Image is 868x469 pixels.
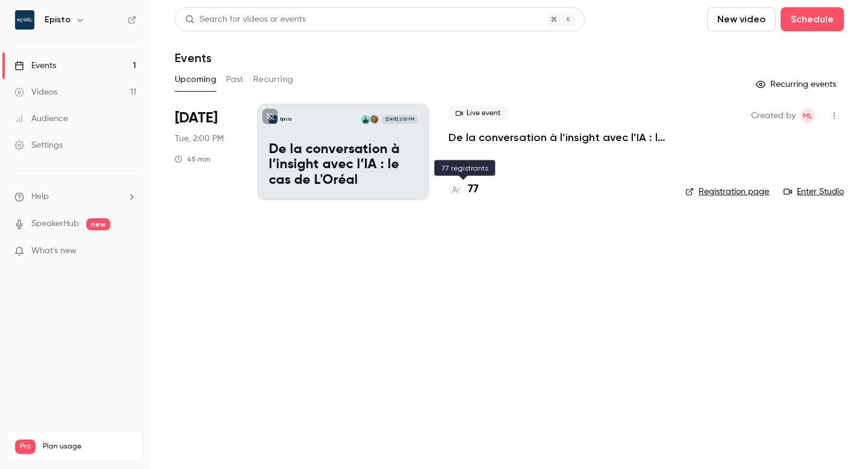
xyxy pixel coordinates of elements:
button: Recurring events [750,75,844,94]
li: help-dropdown-opener [14,190,136,203]
button: Past [226,70,244,89]
div: Events [14,60,56,72]
h1: Events [175,51,212,65]
span: Created by [751,109,796,123]
h6: Episto [45,14,71,26]
a: 77 [448,181,479,198]
span: ML [803,109,813,123]
span: Live event [448,106,508,121]
span: Help [31,190,49,203]
div: Audience [14,113,68,125]
img: Episto [15,10,34,30]
div: 45 min [175,154,210,164]
p: Episto [280,116,292,122]
h4: 77 [468,181,479,198]
img: Jérémy Lefebvre [361,115,370,124]
button: New video [707,7,776,31]
a: De la conversation à l’insight avec l’IA : le cas de L'Oréal [448,130,666,145]
p: De la conversation à l’insight avec l’IA : le cas de L'Oréal [269,142,418,189]
a: Enter Studio [784,186,844,198]
span: Pro [15,439,36,454]
img: Judith Roucairol [370,115,379,124]
span: [DATE] 2:00 PM [382,115,417,124]
span: What's new [31,245,77,257]
div: Settings [14,139,63,151]
a: De la conversation à l’insight avec l’IA : le cas de L'OréalEpistoJudith RoucairolJérémy Lefebvre... [257,104,429,200]
a: SpeakerHub [31,218,79,230]
iframe: Noticeable Trigger [122,246,136,257]
span: [DATE] [175,109,218,128]
span: Tue, 2:00 PM [175,133,224,145]
div: Videos [14,86,57,98]
div: Oct 14 Tue, 2:00 PM (Europe/Paris) [175,104,238,200]
div: Search for videos or events [185,13,306,26]
span: Plan usage [43,442,136,452]
span: Martin Lallemand [800,109,815,123]
span: new [86,218,110,230]
button: Schedule [781,7,844,31]
button: Upcoming [175,70,216,89]
button: Recurring [253,70,294,89]
a: Registration page [685,186,769,198]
